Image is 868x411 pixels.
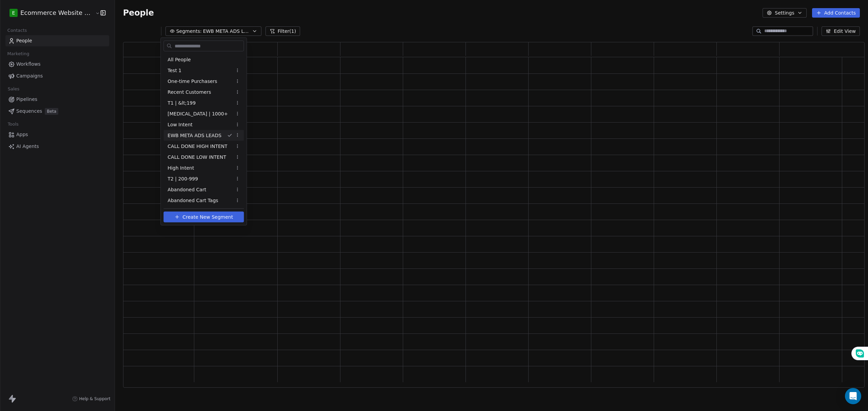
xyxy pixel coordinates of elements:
span: Create New Segment [182,213,233,220]
span: T1 | &lt;199 [167,99,196,106]
span: One-time Purchasers [167,78,217,85]
span: CALL DONE LOW INTENT [167,153,226,160]
span: Abandoned Cart [167,186,206,193]
span: Low Intent [167,121,193,128]
span: EWB META ADS LEADS [167,132,221,139]
span: Abandoned Cart Tags [167,197,218,204]
span: Recent Customers [167,88,211,95]
span: T2 | 200-999 [167,175,198,182]
span: All People [167,56,191,63]
span: CALL DONE HIGH INTENT [167,143,227,150]
span: [MEDICAL_DATA] | 1000+ [167,110,228,117]
span: Test 1 [167,67,181,74]
div: Suggestions [163,54,244,206]
button: Create New Segment [163,212,244,222]
span: High Intent [167,164,194,171]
